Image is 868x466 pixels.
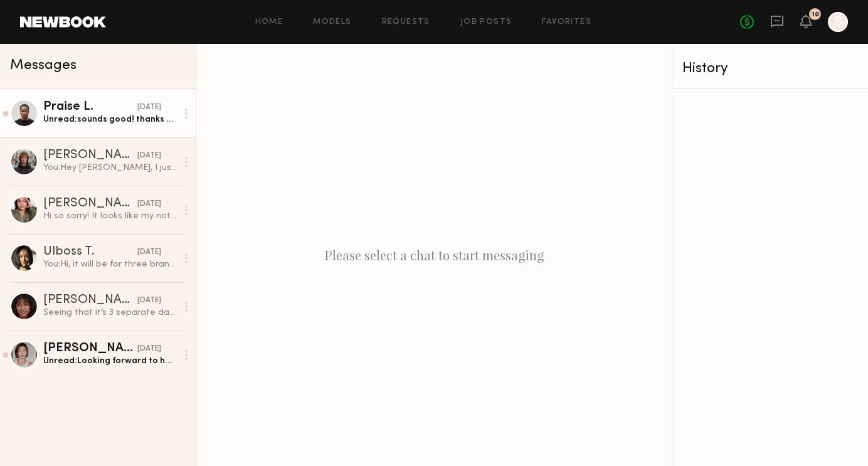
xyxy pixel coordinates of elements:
div: [PERSON_NAME] [43,294,137,307]
div: [DATE] [137,246,161,258]
div: [PERSON_NAME] [43,198,137,210]
div: Hi so sorry! It looks like my notifications were turned off on the app. Thank you for the info. I... [43,210,177,222]
a: Requests [382,18,430,26]
div: Please select a chat to start messaging [196,44,672,466]
div: [PERSON_NAME] [43,342,137,355]
div: [DATE] [137,295,161,307]
div: [DATE] [137,343,161,355]
div: Praise L. [43,101,137,114]
a: Job Posts [460,18,512,26]
a: S [828,12,848,32]
div: Unread: Looking forward to hearing back(:(: [43,355,177,367]
a: Home [255,18,283,26]
div: [DATE] [137,102,161,114]
span: Messages [10,58,77,73]
div: Seeing that it’s 3 separate days of work I’d appreciate a rate for each day. The rehearsal is 4 h... [43,307,177,319]
div: History [682,61,858,76]
div: [PERSON_NAME] [43,149,137,162]
div: You: Hi, it will be for three brands [URL][DOMAIN_NAME] + [URL][DOMAIN_NAME] and [URL][DOMAIN_NAM... [43,258,177,270]
div: [DATE] [137,198,161,210]
div: 10 [812,11,819,18]
div: [DATE] [137,150,161,162]
a: Models [313,18,351,26]
a: Favorites [542,18,591,26]
div: You: Hey [PERSON_NAME], I just made the payment, can you come in for a fitting on the 26th at 9am... [43,162,177,174]
div: Unread: sounds good! thanks so much [43,114,177,125]
div: Ulboss T. [43,246,137,258]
